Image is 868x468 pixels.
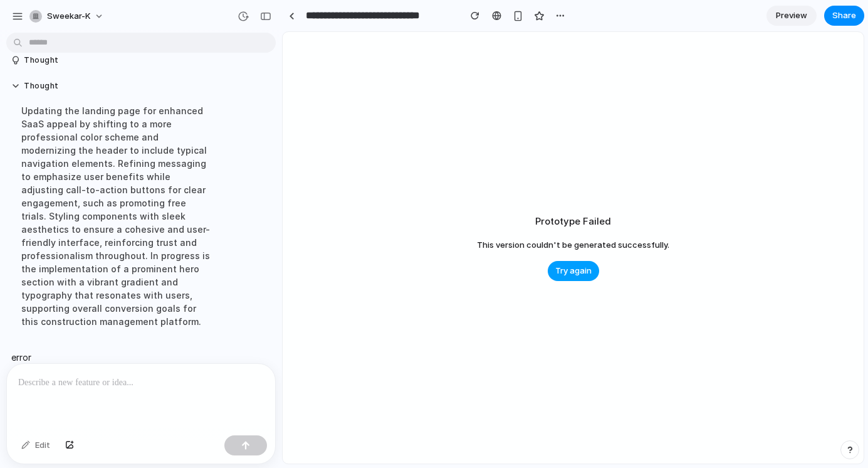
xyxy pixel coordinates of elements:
a: Preview [766,6,817,26]
span: sweekar-k [47,10,91,23]
h2: Prototype Failed [535,215,611,229]
p: error [11,351,31,364]
span: This version couldn't be generated successfully. [477,239,669,252]
button: Share [824,6,864,26]
span: Preview [776,9,807,22]
button: Try again [548,261,599,281]
div: Updating the landing page for enhanced SaaS appeal by shifting to a more professional color schem... [11,97,221,336]
span: Try again [555,265,592,277]
button: sweekar-k [24,6,110,26]
span: Share [832,9,856,22]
